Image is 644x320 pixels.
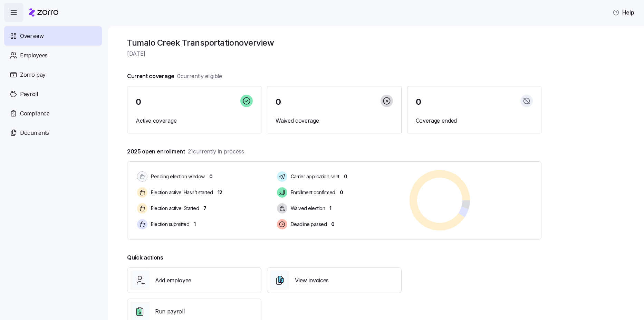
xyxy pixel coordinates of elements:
[4,123,102,142] a: Documents
[613,8,634,17] span: Help
[276,98,281,106] span: 0
[127,72,222,81] span: Current coverage
[218,189,222,196] span: 12
[20,51,48,60] span: Employees
[4,26,102,46] a: Overview
[149,221,189,228] span: Election submitted
[289,221,327,228] span: Deadline passed
[188,147,244,156] span: 21 currently in process
[344,173,347,180] span: 0
[4,84,102,104] a: Payroll
[20,70,46,79] span: Zorro pay
[276,116,393,125] span: Waived coverage
[127,49,541,58] span: [DATE]
[127,37,541,48] h1: Tumalo Creek Transportation overview
[607,6,640,19] button: Help
[295,276,329,285] span: View invoices
[127,253,163,262] span: Quick actions
[289,189,335,196] span: Enrollment confirmed
[20,129,49,137] span: Documents
[155,307,184,316] span: Run payroll
[203,205,206,212] span: 7
[194,221,196,228] span: 1
[289,173,339,180] span: Carrier application sent
[340,189,343,196] span: 0
[20,90,38,98] span: Payroll
[177,72,222,81] span: 0 currently eligible
[136,116,253,125] span: Active coverage
[4,104,102,123] a: Compliance
[331,221,335,228] span: 0
[209,173,213,180] span: 0
[416,116,533,125] span: Coverage ended
[4,65,102,84] a: Zorro pay
[289,205,325,212] span: Waived election
[416,98,421,106] span: 0
[149,189,213,196] span: Election active: Hasn't started
[329,205,331,212] span: 1
[4,46,102,65] a: Employees
[20,32,44,40] span: Overview
[127,147,244,156] span: 2025 open enrollment
[149,205,199,212] span: Election active: Started
[136,98,141,106] span: 0
[20,109,50,118] span: Compliance
[155,276,191,285] span: Add employee
[149,173,205,180] span: Pending election window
